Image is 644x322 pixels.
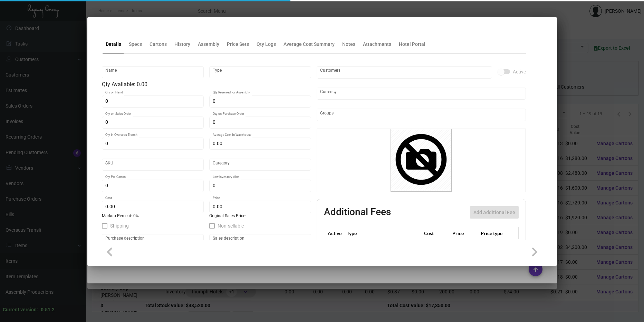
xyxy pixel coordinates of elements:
div: 0.51.2 [41,306,55,313]
span: Add Additional Fee [473,210,515,215]
span: Active [513,68,526,76]
th: Type [345,227,422,239]
div: Current version: [3,306,38,313]
div: Assembly [198,41,219,48]
div: History [174,41,190,48]
th: Price [451,227,479,239]
div: Average Cost Summary [283,41,335,48]
div: Notes [342,41,355,48]
th: Active [324,227,345,239]
div: Details [106,41,121,48]
button: Add Additional Fee [470,206,519,219]
div: Specs [129,41,142,48]
div: Attachments [363,41,391,48]
div: Price Sets [227,41,249,48]
div: Hotel Portal [399,41,425,48]
input: Add new.. [320,70,488,75]
span: Non-sellable [218,222,244,230]
th: Price type [479,227,510,239]
h2: Additional Fees [324,206,391,219]
div: Qty Available: 0.00 [102,80,311,89]
span: Shipping [110,222,129,230]
th: Cost [422,227,451,239]
div: Qty Logs [257,41,276,48]
input: Add new.. [320,112,522,118]
div: Cartons [150,41,167,48]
